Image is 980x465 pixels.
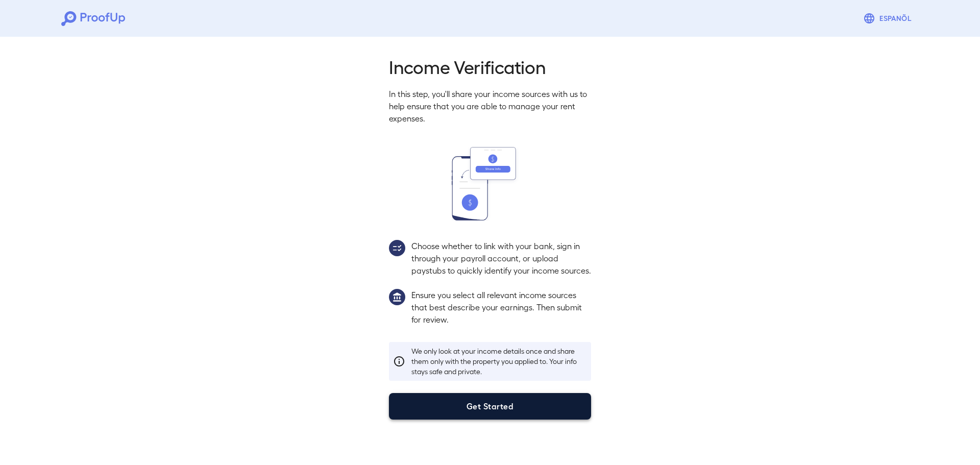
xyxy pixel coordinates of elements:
[389,393,591,420] button: Get Started
[389,88,591,125] p: In this step, you'll share your income sources with us to help ensure that you are able to manage...
[859,8,919,29] button: Espanõl
[452,147,528,221] img: transfer_money.svg
[411,240,591,277] p: Choose whether to link with your bank, sign in through your payroll account, or upload paystubs t...
[389,55,591,78] h2: Income Verification
[411,289,591,326] p: Ensure you select all relevant income sources that best describe your earnings. Then submit for r...
[389,240,405,256] img: group2.svg
[389,289,405,305] img: group1.svg
[411,346,587,377] p: We only look at your income details once and share them only with the property you applied to. Yo...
